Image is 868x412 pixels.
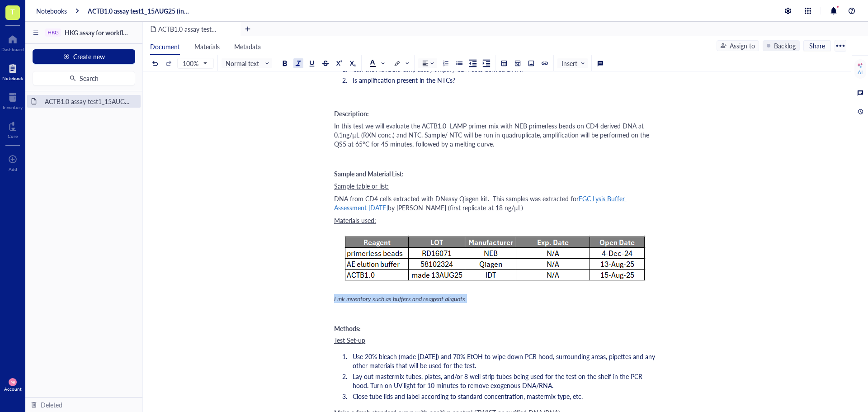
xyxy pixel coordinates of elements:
[10,380,14,384] span: MB
[730,41,755,51] div: Assign to
[334,194,579,203] span: DNA from CD4 cells extracted with DNeasy Qiagen kit. This samples was extracted for
[353,372,644,390] span: Lay out mastermix tubes, plates, and/or 8 well strip tubes being used for the test on the shelf i...
[1,32,24,52] a: Dashboard
[334,194,627,212] span: EGC Lysis Buffer Assessment [DATE]
[334,294,466,303] span: Link inventory such as buffers and reagent aliquots
[1,47,24,52] div: Dashboard
[36,7,67,15] a: Notebooks
[4,386,22,392] div: Account
[194,42,220,51] span: Materials
[226,59,270,67] span: Normal text
[47,29,59,36] div: HKG
[3,104,23,110] div: Inventory
[334,181,389,190] span: Sample table or list:
[9,166,17,172] div: Add
[803,40,831,51] button: Share
[809,42,825,50] span: Share
[353,352,657,370] span: Use 20% bleach (made [DATE]) and 70% EtOH to wipe down PCR hood, surrounding areas, pipettes and ...
[343,234,647,282] img: genemod-experiment-image
[353,392,583,401] span: Close tube lids and label according to standard concentration, mastermix type, etc.
[33,49,135,64] button: Create new
[150,42,180,51] span: Document
[234,42,261,51] span: Metadata
[334,324,361,333] span: Methods:
[183,59,207,67] span: 100%
[858,69,863,76] div: AI
[334,109,369,118] span: Description:
[388,203,523,212] span: by [PERSON_NAME] (first replicate at 18 ng/µL)
[88,7,190,15] a: ACTB1.0 assay test1_15AUG25 (in progress)
[8,133,18,139] div: Core
[561,59,585,67] span: Insert
[65,28,143,37] span: HKG assay for workflow dev
[33,71,135,85] button: Search
[41,400,62,410] div: Deleted
[334,216,376,225] span: Materials used:
[334,336,365,345] span: Test Set-up
[8,119,18,139] a: Core
[80,75,99,82] span: Search
[41,95,137,108] div: ACTB1.0 assay test1_15AUG25 (in progress)
[353,76,455,85] span: Is amplification present in the NTCs?
[774,41,796,51] div: Backlog
[2,61,23,81] a: Notebook
[3,90,23,110] a: Inventory
[334,121,651,148] span: In this test we will evaluate the ACTB1.0 LAMP primer mix with NEB primerless beads on CD4 derive...
[2,76,23,81] div: Notebook
[73,53,105,60] span: Create new
[334,169,404,178] span: Sample and Material List:
[10,6,15,17] span: T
